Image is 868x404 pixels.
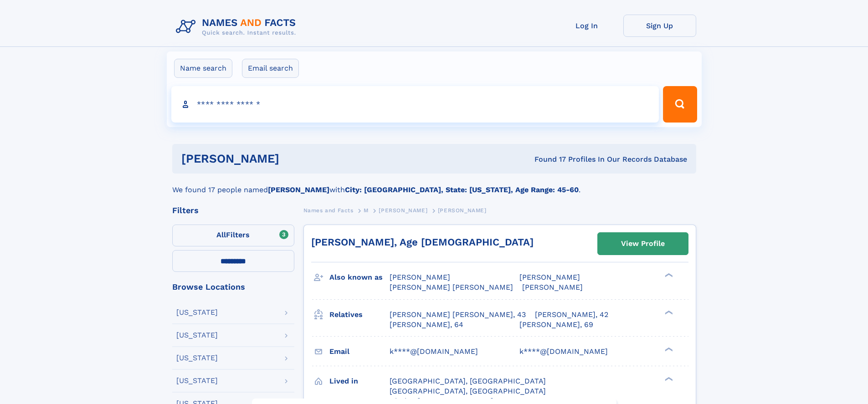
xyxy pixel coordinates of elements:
[379,207,427,214] span: [PERSON_NAME]
[242,59,299,78] label: Email search
[176,354,218,362] div: [US_STATE]
[663,272,673,278] div: ❯
[171,86,659,123] input: search input
[329,270,390,285] h3: Also known as
[522,283,583,291] span: [PERSON_NAME]
[172,15,303,39] img: Logo Names and Facts
[172,225,294,246] label: Filters
[216,230,226,239] span: All
[379,205,427,216] a: [PERSON_NAME]
[364,205,369,216] a: M
[623,15,696,37] a: Sign Up
[268,185,329,194] b: [PERSON_NAME]
[364,207,369,214] span: M
[390,273,450,281] span: [PERSON_NAME]
[663,309,673,315] div: ❯
[181,153,407,164] h1: [PERSON_NAME]
[390,377,546,385] span: [GEOGRAPHIC_DATA], [GEOGRAPHIC_DATA]
[345,185,579,194] b: City: [GEOGRAPHIC_DATA], State: [US_STATE], Age Range: 45-60
[519,273,580,281] span: [PERSON_NAME]
[176,309,218,316] div: [US_STATE]
[663,346,673,352] div: ❯
[329,307,390,322] h3: Relatives
[550,15,623,37] a: Log In
[535,310,608,320] a: [PERSON_NAME], 42
[172,174,696,195] div: We found 17 people named with .
[407,154,687,164] div: Found 17 Profiles In Our Records Database
[519,320,593,330] a: [PERSON_NAME], 69
[311,236,534,248] a: [PERSON_NAME], Age [DEMOGRAPHIC_DATA]
[303,205,354,216] a: Names and Facts
[390,387,546,395] span: [GEOGRAPHIC_DATA], [GEOGRAPHIC_DATA]
[598,233,688,255] a: View Profile
[329,344,390,359] h3: Email
[329,373,390,389] h3: Lived in
[390,320,463,330] a: [PERSON_NAME], 64
[390,310,526,320] a: [PERSON_NAME] [PERSON_NAME], 43
[438,207,487,214] span: [PERSON_NAME]
[172,283,294,291] div: Browse Locations
[172,206,294,215] div: Filters
[174,59,232,78] label: Name search
[621,233,665,254] div: View Profile
[176,377,218,384] div: [US_STATE]
[176,332,218,339] div: [US_STATE]
[390,283,513,291] span: [PERSON_NAME] [PERSON_NAME]
[663,86,697,123] button: Search Button
[663,376,673,382] div: ❯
